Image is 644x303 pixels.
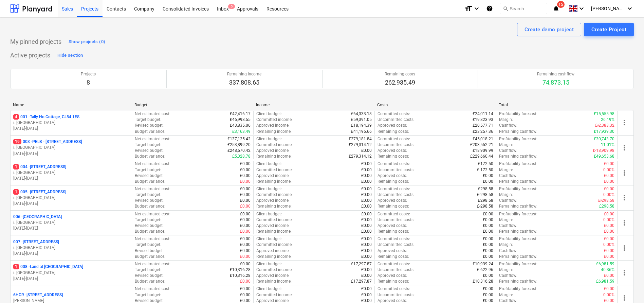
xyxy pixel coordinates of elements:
p: £279,314.12 [349,142,372,148]
p: 0.00% [603,217,614,223]
p: £18,194.39 [351,123,372,128]
p: 6HCR - [STREET_ADDRESS] [13,292,63,298]
p: Approved income : [256,248,290,254]
p: 003 - PELB - [STREET_ADDRESS] [13,139,82,145]
p: Cashflow : [499,173,517,179]
p: £0.00 [483,248,493,254]
p: £41,196.66 [351,129,372,135]
p: Committed income : [256,242,293,248]
p: £59,391.05 [351,117,372,123]
p: £15,555.98 [594,111,614,117]
p: Remaining costs : [378,179,409,184]
p: £10,316.28 [230,267,251,273]
p: Committed costs : [378,236,410,242]
p: £42,416.17 [230,111,251,117]
p: Budget variance : [135,179,165,184]
p: i. [GEOGRAPHIC_DATA] [13,195,129,201]
p: 004 - [STREET_ADDRESS] [13,164,66,170]
p: Remaining costs : [378,203,409,209]
p: Committed costs : [378,136,410,142]
p: £-298.58 [598,198,614,203]
p: £0.00 [240,173,251,179]
p: £43,835.06 [230,123,251,128]
p: 337,808.65 [227,78,261,87]
p: Committed income : [256,217,293,223]
p: Profitability forecast : [499,111,537,117]
p: Profitability forecast : [499,236,537,242]
p: £0.00 [361,236,372,242]
p: Approved income : [256,173,290,179]
p: £0.00 [483,179,493,184]
i: Knowledge base [486,4,493,13]
span: more_vert [620,119,628,127]
p: £0.00 [361,229,372,234]
p: [DATE] - [DATE] [13,201,129,207]
p: Cashflow : [499,148,517,154]
button: Search [500,3,547,14]
p: £17,297.87 [351,261,372,267]
div: 4001 -Tally Ho Cottage, GL54 1ESi. [GEOGRAPHIC_DATA][DATE]-[DATE] [13,114,129,131]
p: £6,981.59 [596,261,614,267]
p: Net estimated cost : [135,236,170,242]
p: £0.00 [483,217,493,223]
p: £229,660.44 [470,154,493,159]
p: £0.00 [361,198,372,203]
span: 19 [13,139,21,144]
p: Committed costs : [378,186,410,192]
p: £0.00 [240,236,251,242]
p: Remaining cashflow : [499,129,537,135]
p: Revised budget : [135,173,164,179]
p: i. [GEOGRAPHIC_DATA] [13,145,129,150]
p: £298.58 [478,186,493,192]
i: keyboard_arrow_down [577,4,586,13]
span: more_vert [620,144,628,152]
p: Uncommitted costs : [378,117,415,123]
p: Committed costs : [378,111,410,117]
p: Uncommitted costs : [378,267,415,273]
p: £-622.96 [477,267,493,273]
p: £17,939.30 [594,129,614,135]
p: £248,570.42 [227,148,251,154]
p: Remaining income : [256,254,292,260]
span: 4 [13,114,19,120]
p: Approved costs : [378,223,407,229]
p: £0.00 [361,254,372,260]
p: Revised budget : [135,198,164,203]
div: Hide section [57,52,83,59]
p: Client budget : [256,236,282,242]
p: Revised budget : [135,273,164,279]
p: [DATE] - [DATE] [13,251,129,256]
p: £0.00 [604,173,614,179]
p: Cashflow : [499,123,517,128]
div: 1008 -Land at [GEOGRAPHIC_DATA]i. [GEOGRAPHIC_DATA][DATE]-[DATE] [13,264,129,281]
p: Profitability forecast : [499,186,537,192]
p: Net estimated cost : [135,186,170,192]
p: Revised budget : [135,148,164,154]
p: Remaining costs : [378,129,409,135]
p: £0.00 [483,229,493,234]
p: Committed income : [256,267,293,273]
p: £0.00 [361,161,372,167]
span: more_vert [620,219,628,227]
p: [DATE] - [DATE] [13,226,129,231]
p: Net estimated cost : [135,261,170,267]
p: Remaining cashflow : [499,203,537,209]
p: £0.00 [361,223,372,229]
p: 0.00% [603,192,614,198]
p: Remaining cashflow : [499,229,537,234]
p: Remaining cashflow : [499,254,537,260]
p: £0.00 [361,179,372,184]
p: 40.36% [601,267,614,273]
p: £10,316.28 [230,273,251,279]
p: Remaining costs [385,71,415,77]
p: Active projects [10,51,50,59]
p: £-18,909.98 [593,148,614,154]
p: £0.00 [361,173,372,179]
p: £0.00 [483,242,493,248]
p: Committed costs : [378,211,410,217]
p: Remaining cashflow : [499,179,537,184]
i: notifications [553,4,559,13]
span: 1 [13,264,19,269]
span: 5 [228,4,235,9]
p: Cashflow : [499,223,517,229]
